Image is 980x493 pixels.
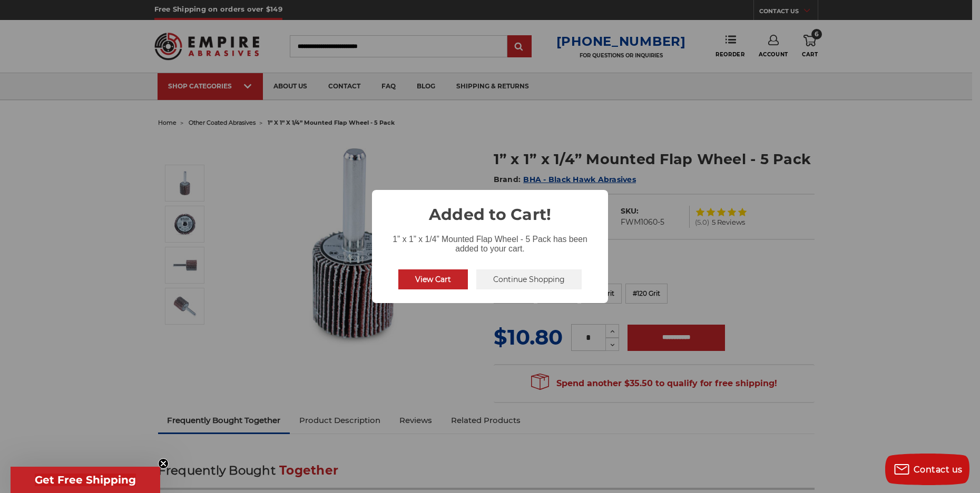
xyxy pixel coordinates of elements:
[476,269,582,289] button: Continue Shopping
[885,454,969,485] button: Contact us
[35,474,136,486] span: Get Free Shipping
[372,226,608,256] div: 1” x 1” x 1/4” Mounted Flap Wheel - 5 Pack has been added to your cart.
[372,190,608,226] h2: Added to Cart!
[158,458,169,469] button: Close teaser
[398,269,468,289] button: View Cart
[914,465,963,475] span: Contact us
